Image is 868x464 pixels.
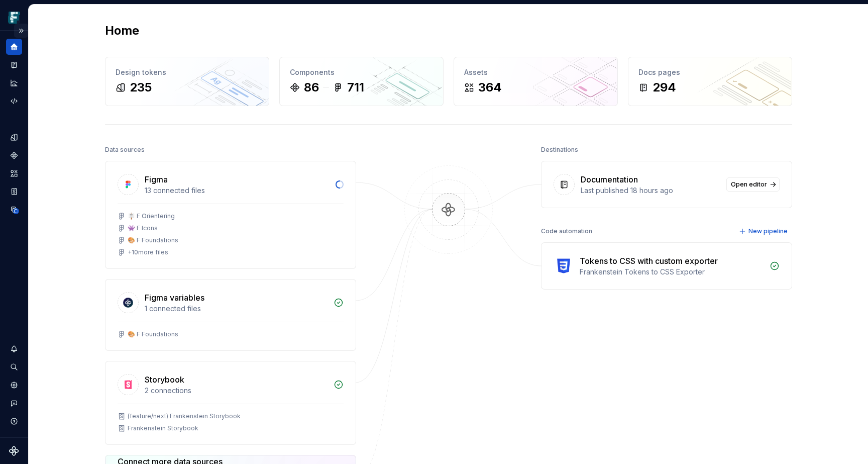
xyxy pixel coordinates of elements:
[638,67,782,77] div: Docs pages
[145,185,330,196] div: 13 connected files
[6,183,22,200] a: Storybook stories
[628,57,792,106] a: Docs pages294
[128,330,178,338] div: 🎨 F Foundations
[581,173,638,185] div: Documentation
[6,341,22,357] button: Notifications
[653,79,676,96] div: 294
[541,143,578,157] div: Destinations
[128,412,241,420] div: (feature/next) Frankenstein Storybook
[6,377,22,393] a: Settings
[581,185,720,196] div: Last published 18 hours ago
[6,129,22,145] a: Design tokens
[731,180,767,189] span: Open editor
[14,24,28,38] button: Expand sidebar
[748,227,788,235] span: New pipeline
[128,248,168,256] div: + 10 more files
[128,236,178,244] div: 🎨 F Foundations
[6,395,22,411] button: Contact support
[116,67,259,77] div: Design tokens
[105,23,139,39] h2: Home
[736,224,792,238] button: New pipeline
[6,202,22,218] a: Data sources
[726,177,780,192] a: Open editor
[541,224,592,238] div: Code automation
[105,361,356,445] a: Storybook2 connections(feature/next) Frankenstein StorybookFrankenstein Storybook
[105,57,269,106] a: Design tokens235
[105,279,356,351] a: Figma variables1 connected files🎨 F Foundations
[454,57,618,106] a: Assets364
[304,79,319,96] div: 86
[580,255,718,267] div: Tokens to CSS with custom exporter
[478,79,502,96] div: 364
[6,93,22,109] a: Code automation
[105,143,145,157] div: Data sources
[145,292,204,304] div: Figma variables
[145,386,328,396] div: 2 connections
[347,79,364,96] div: 711
[6,147,22,163] a: Components
[6,165,22,181] a: Assets
[6,57,22,73] a: Documentation
[8,12,20,24] img: d720e2f0-216c-474b-bea5-031157028467.png
[6,39,22,55] a: Home
[580,267,764,277] div: Frankenstein Tokens to CSS Exporter
[145,304,328,314] div: 1 connected files
[464,67,607,77] div: Assets
[290,67,433,77] div: Components
[128,212,175,220] div: 🪧 F Orientering
[145,173,168,185] div: Figma
[6,359,22,375] button: Search ⌘K
[130,79,152,96] div: 235
[9,446,19,456] svg: Supernova Logo
[279,57,444,106] a: Components86711
[128,424,198,432] div: Frankenstein Storybook
[6,75,22,91] a: Analytics
[145,374,184,386] div: Storybook
[105,161,356,269] a: Figma13 connected files🪧 F Orientering👾 F Icons🎨 F Foundations+10more files
[128,224,158,232] div: 👾 F Icons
